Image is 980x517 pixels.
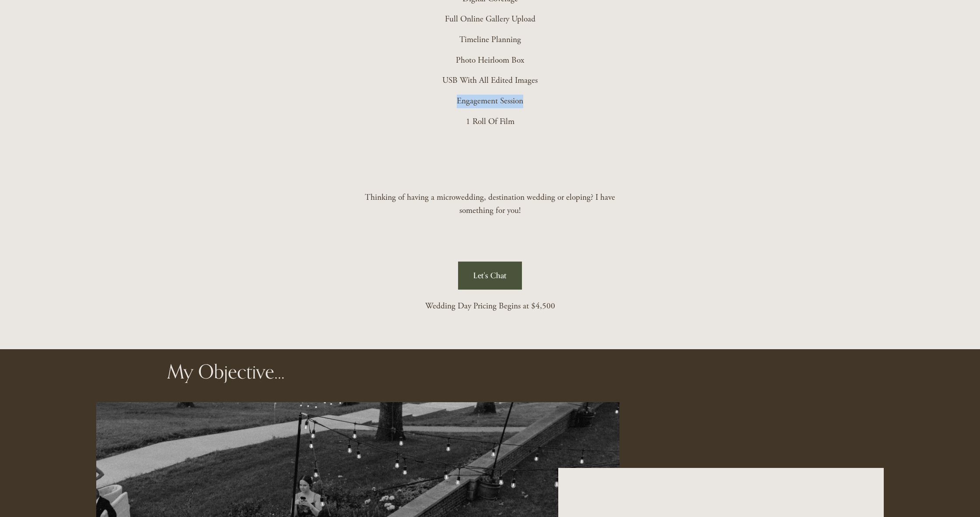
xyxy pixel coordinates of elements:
[360,33,620,47] p: Timeline Planning
[458,262,522,289] a: Let's Chat
[360,13,620,26] p: Full Online Gallery Upload
[360,191,620,218] p: Thinking of having a microwedding, destination wedding or eloping? I have something for you!
[360,74,620,88] p: USB With All Edited Images
[360,95,620,108] p: Engagement Session
[360,300,620,313] p: Wedding Day Pricing Begins at $4,500
[129,359,323,384] h2: My Objective…
[360,54,620,67] p: Photo Heirloom Box
[360,115,620,129] p: 1 Roll Of Film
